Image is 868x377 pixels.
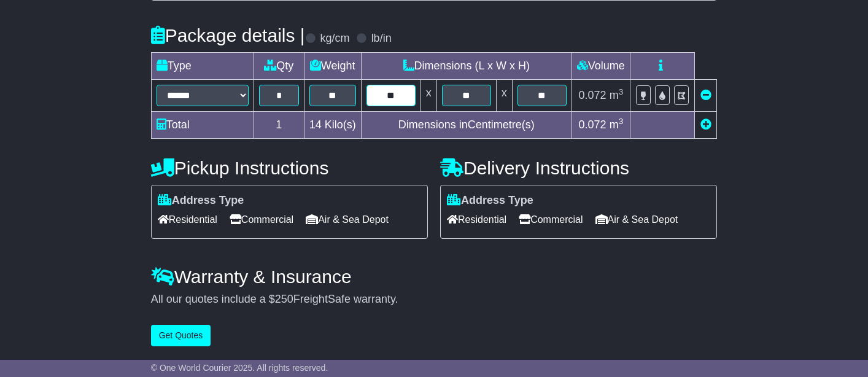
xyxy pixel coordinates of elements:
h4: Pickup Instructions [151,158,428,178]
td: Kilo(s) [304,111,361,138]
td: Type [151,52,254,79]
span: 0.072 [579,119,606,131]
span: Air & Sea Depot [595,210,678,229]
td: Dimensions (L x W x H) [361,52,572,79]
span: Commercial [230,210,293,229]
sup: 3 [619,87,624,96]
span: Residential [158,210,217,229]
a: Add new item [700,119,711,131]
span: m [610,89,624,101]
span: m [610,119,624,131]
label: kg/cm [320,32,350,45]
span: 250 [275,293,293,305]
div: All our quotes include a $ FreightSafe warranty. [151,293,718,306]
label: Address Type [447,194,533,208]
td: Weight [304,52,361,79]
td: Volume [572,52,630,79]
td: Qty [254,52,304,79]
td: x [420,79,436,111]
span: 14 [309,119,322,131]
span: Air & Sea Depot [306,210,389,229]
sup: 3 [619,117,624,126]
span: 0.072 [579,89,606,101]
span: Residential [447,210,506,229]
td: Total [151,111,254,138]
label: lb/in [371,32,392,45]
h4: Delivery Instructions [440,158,717,178]
span: Commercial [519,210,583,229]
h4: Warranty & Insurance [151,266,718,287]
button: Get Quotes [151,325,211,346]
td: x [496,79,512,111]
td: 1 [254,111,304,138]
label: Address Type [158,194,244,208]
h4: Package details | [151,25,305,45]
a: Remove this item [700,89,711,101]
td: Dimensions in Centimetre(s) [361,111,572,138]
span: © One World Courier 2025. All rights reserved. [151,363,328,373]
